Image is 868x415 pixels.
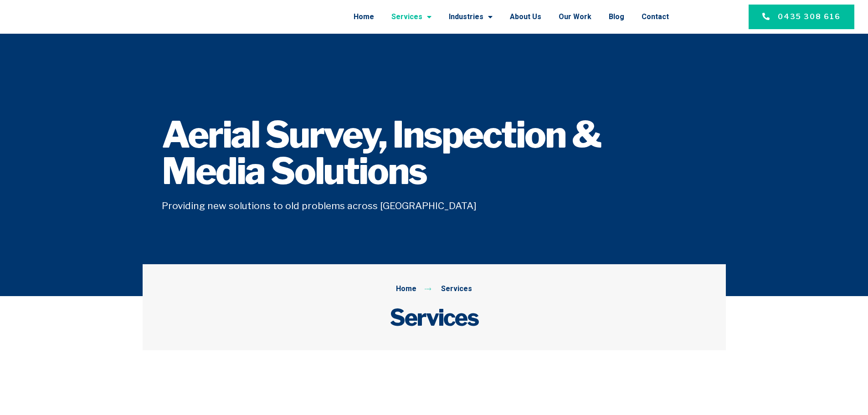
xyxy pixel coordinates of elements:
[162,304,707,331] h2: Services
[510,5,541,29] a: About Us
[27,7,122,27] img: Final-Logo copy
[609,5,624,29] a: Blog
[449,5,493,29] a: Industries
[391,5,431,29] a: Services
[354,5,374,29] a: Home
[749,5,854,29] a: 0435 308 616
[162,117,707,190] h1: Aerial Survey, Inspection & Media Solutions
[559,5,591,29] a: Our Work
[778,11,841,22] span: 0435 308 616
[439,283,472,295] span: Services
[148,5,669,29] nav: Menu
[642,5,669,29] a: Contact
[396,283,416,295] span: Home
[162,199,707,213] h5: Providing new solutions to old problems across [GEOGRAPHIC_DATA]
